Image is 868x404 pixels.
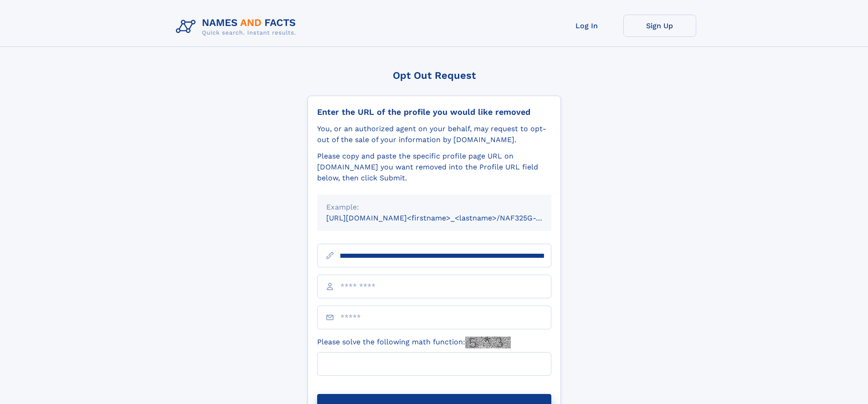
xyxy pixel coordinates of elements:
[326,214,569,222] small: [URL][DOMAIN_NAME]<firstname>_<lastname>/NAF325G-xxxxxxxx
[317,107,551,117] div: Enter the URL of the profile you would like removed
[308,70,561,81] div: Opt Out Request
[623,15,696,37] a: Sign Up
[550,15,623,37] a: Log In
[317,123,551,145] div: You, or an authorized agent on your behalf, may request to opt-out of the sale of your informatio...
[326,202,542,213] div: Example:
[172,15,303,39] img: Logo Names and Facts
[317,151,551,184] div: Please copy and paste the specific profile page URL on [DOMAIN_NAME] you want removed into the Pr...
[317,337,511,348] label: Please solve the following math function:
